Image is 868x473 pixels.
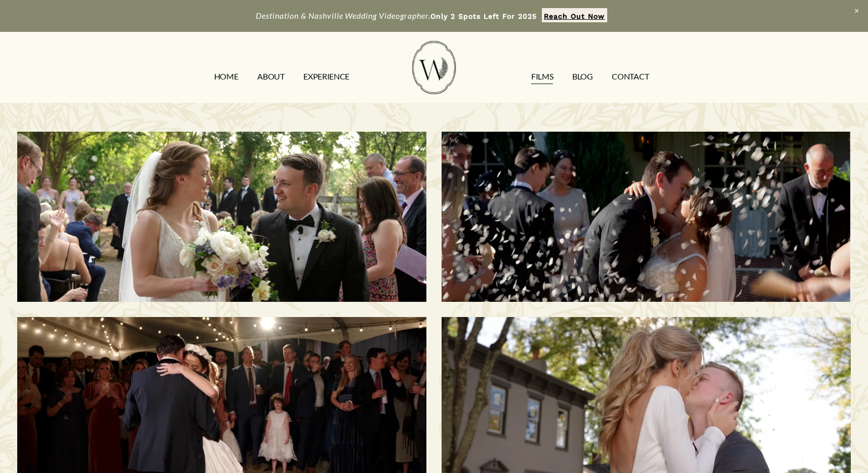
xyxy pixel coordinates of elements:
strong: Reach Out Now [544,12,605,20]
a: CONTACT [612,69,649,85]
a: Savannah & Tommy | Nashville, TN [442,132,851,302]
a: Morgan & Tommy | Nashville, TN [17,132,426,302]
a: EXPERIENCE [303,69,349,85]
img: Wild Fern Weddings [412,41,456,94]
a: FILMS [531,69,553,85]
a: Reach Out Now [542,8,607,22]
a: ABOUT [257,69,284,85]
a: Blog [572,69,593,85]
a: HOME [214,69,239,85]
